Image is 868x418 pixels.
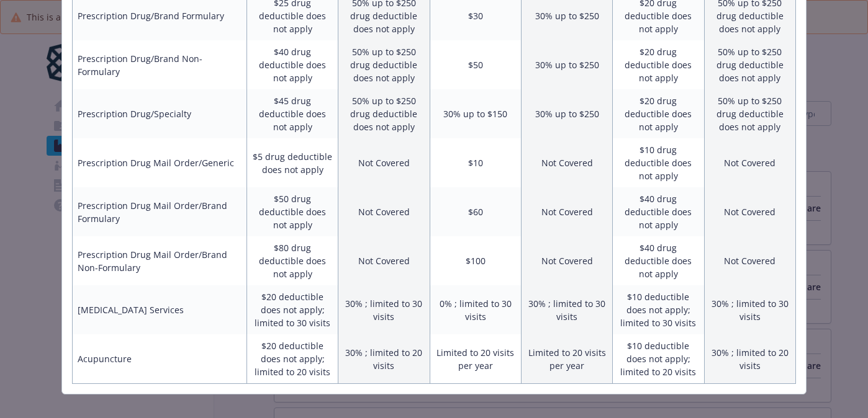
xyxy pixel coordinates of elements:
[704,89,795,138] td: 50% up to $250 drug deductible does not apply
[704,334,795,384] td: 30% ; limited to 20 visits
[613,89,704,138] td: $20 drug deductible does not apply
[613,40,704,89] td: $20 drug deductible does not apply
[430,40,521,89] td: $50
[521,334,612,384] td: Limited to 20 visits per year
[246,334,338,384] td: $20 deductible does not apply; limited to 20 visits
[521,236,612,285] td: Not Covered
[73,334,247,384] td: Acupuncture
[521,138,612,187] td: Not Covered
[613,236,704,285] td: $40 drug deductible does not apply
[338,187,430,236] td: Not Covered
[338,40,430,89] td: 50% up to $250 drug deductible does not apply
[246,236,338,285] td: $80 drug deductible does not apply
[338,89,430,138] td: 50% up to $250 drug deductible does not apply
[521,40,612,89] td: 30% up to $250
[246,138,338,187] td: $5 drug deductible does not apply
[73,89,247,138] td: Prescription Drug/Specialty
[704,138,795,187] td: Not Covered
[613,138,704,187] td: $10 drug deductible does not apply
[246,187,338,236] td: $50 drug deductible does not apply
[613,334,704,384] td: $10 deductible does not apply; limited to 20 visits
[521,89,612,138] td: 30% up to $250
[704,40,795,89] td: 50% up to $250 drug deductible does not apply
[73,138,247,187] td: Prescription Drug Mail Order/Generic
[430,285,521,334] td: 0% ; limited to 30 visits
[73,236,247,285] td: Prescription Drug Mail Order/Brand Non-Formulary
[521,187,612,236] td: Not Covered
[521,285,612,334] td: 30% ; limited to 30 visits
[430,334,521,384] td: Limited to 20 visits per year
[704,187,795,236] td: Not Covered
[338,138,430,187] td: Not Covered
[246,40,338,89] td: $40 drug deductible does not apply
[73,285,247,334] td: [MEDICAL_DATA] Services
[613,187,704,236] td: $40 drug deductible does not apply
[430,138,521,187] td: $10
[338,285,430,334] td: 30% ; limited to 30 visits
[73,40,247,89] td: Prescription Drug/Brand Non-Formulary
[73,187,247,236] td: Prescription Drug Mail Order/Brand Formulary
[430,236,521,285] td: $100
[338,236,430,285] td: Not Covered
[704,236,795,285] td: Not Covered
[338,334,430,384] td: 30% ; limited to 20 visits
[430,89,521,138] td: 30% up to $150
[246,89,338,138] td: $45 drug deductible does not apply
[430,187,521,236] td: $60
[613,285,704,334] td: $10 deductible does not apply; limited to 30 visits
[246,285,338,334] td: $20 deductible does not apply; limited to 30 visits
[704,285,795,334] td: 30% ; limited to 30 visits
